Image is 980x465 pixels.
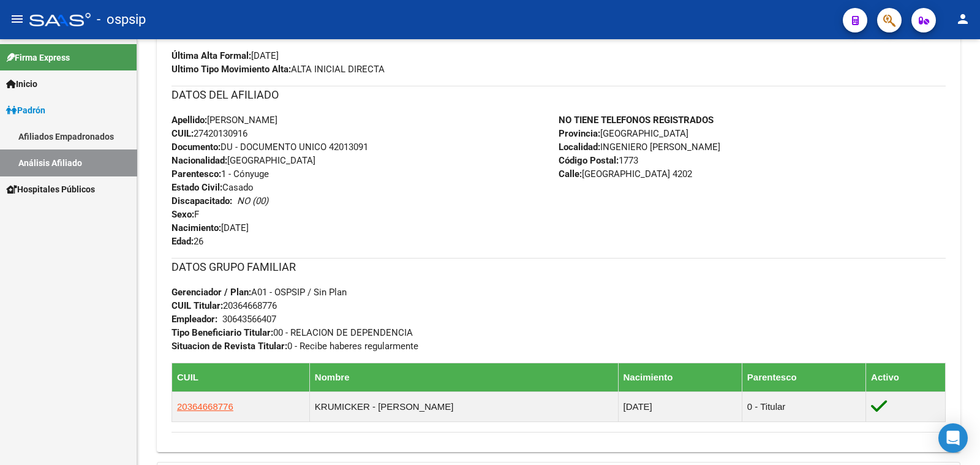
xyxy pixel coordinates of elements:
[171,341,418,352] span: 0 - Recibe haberes regularmente
[97,6,146,33] span: - ospsip
[559,128,688,139] span: [GEOGRAPHIC_DATA]
[559,128,600,139] strong: Provincia:
[171,327,413,338] span: 00 - RELACION DE DEPENDENCIA
[171,86,946,104] h3: DATOS DEL AFILIADO
[742,363,865,391] th: Parentesco
[6,51,70,64] span: Firma Express
[222,312,276,326] div: 30643566407
[171,314,217,325] strong: Empleador:
[171,222,249,233] span: [DATE]
[177,401,233,412] span: 20364668776
[559,155,619,166] strong: Código Postal:
[6,183,95,196] span: Hospitales Públicos
[309,363,618,391] th: Nombre
[171,222,221,233] strong: Nacimiento:
[171,182,254,193] span: Casado
[559,168,692,180] span: [GEOGRAPHIC_DATA] 4202
[171,300,223,311] strong: CUIL Titular:
[171,236,203,247] span: 26
[171,142,368,153] span: DU - DOCUMENTO UNICO 42013091
[171,155,227,166] strong: Nacionalidad:
[559,115,714,126] strong: NO TIENE TELEFONOS REGISTRADOS
[171,64,385,75] span: ALTA INICIAL DIRECTA
[171,142,221,153] strong: Documento:
[171,287,347,298] span: A01 - OSPSIP / Sin Plan
[866,363,946,391] th: Activo
[171,195,232,206] strong: Discapacitado:
[171,236,194,247] strong: Edad:
[309,391,618,422] td: KRUMICKER - [PERSON_NAME]
[171,128,194,139] strong: CUIL:
[237,195,268,206] i: NO (00)
[171,64,291,75] strong: Ultimo Tipo Movimiento Alta:
[171,327,273,338] strong: Tipo Beneficiario Titular:
[171,300,277,311] span: 20364668776
[618,363,742,391] th: Nacimiento
[171,128,247,139] span: 27420130916
[171,50,279,61] span: [DATE]
[171,341,287,352] strong: Situacion de Revista Titular:
[171,209,194,220] strong: Sexo:
[171,168,221,180] strong: Parentesco:
[6,104,45,117] span: Padrón
[742,391,865,422] td: 0 - Titular
[171,155,315,166] span: [GEOGRAPHIC_DATA]
[171,50,251,61] strong: Última Alta Formal:
[559,155,638,166] span: 1773
[618,391,742,422] td: [DATE]
[171,209,199,220] span: F
[171,287,251,298] strong: Gerenciador / Plan:
[559,142,720,153] span: INGENIERO [PERSON_NAME]
[171,168,269,180] span: 1 - Cónyuge
[938,423,968,453] div: Open Intercom Messenger
[559,142,600,153] strong: Localidad:
[559,168,582,180] strong: Calle:
[171,115,207,126] strong: Apellido:
[956,12,970,26] mat-icon: person
[10,12,24,26] mat-icon: menu
[6,77,37,91] span: Inicio
[171,115,277,126] span: [PERSON_NAME]
[171,182,222,193] strong: Estado Civil:
[171,259,946,276] h3: DATOS GRUPO FAMILIAR
[172,363,310,391] th: CUIL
